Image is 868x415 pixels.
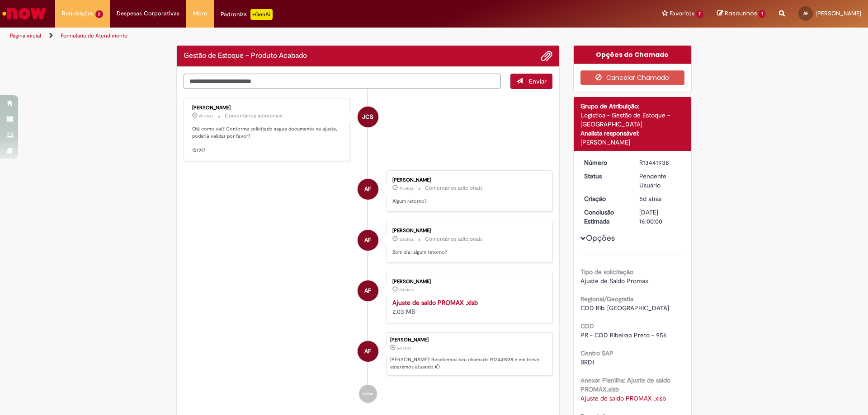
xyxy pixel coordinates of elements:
div: Ariane Casalli Ferreira [358,230,378,251]
span: Despesas Corporativas [117,9,179,18]
div: 2.03 MB [392,298,543,316]
p: Olá como vai? Conforme solicitado segue documento de ajuste, poderia validar por favor? 151917 [192,126,343,154]
li: Ariane Casalli Ferreira [184,332,552,376]
small: Comentários adicionais [225,112,283,120]
span: 5d atrás [397,345,411,351]
a: Ajuste de saldo PROMAX .xlsb [392,298,478,307]
span: AF [803,10,808,16]
span: Requisições [62,9,94,18]
div: Ariane Casalli Ferreira [358,341,378,362]
div: Pendente Usuário [639,172,681,190]
div: Joao Carlos Simoes [358,107,378,127]
div: [DATE] 16:00:00 [639,208,681,226]
div: Opções do Chamado [574,46,692,64]
button: Enviar [510,74,552,89]
span: 2 [95,10,103,18]
span: Ajuste de Saldo Promax [580,277,648,285]
span: 2h atrás [199,113,213,119]
div: R13441938 [639,158,681,167]
span: 5d atrás [399,287,414,293]
span: AF [364,178,371,200]
dt: Status [577,172,633,181]
span: 4h atrás [399,186,414,191]
span: 7 [696,10,704,18]
textarea: Digite sua mensagem aqui... [184,74,501,89]
span: More [193,9,207,18]
p: Bom dia! algum retorno? [392,249,543,256]
div: Logística - Gestão de Estoque - [GEOGRAPHIC_DATA] [580,111,685,129]
div: 23/08/2025 12:31:53 [639,194,681,203]
b: Tipo de solicitação [580,268,633,276]
a: Rascunhos [717,9,765,18]
div: [PERSON_NAME] [580,138,685,147]
img: ServiceNow [1,5,47,23]
time: 23/08/2025 12:31:53 [397,345,411,351]
a: Formulário de Atendimento [61,32,127,39]
div: [PERSON_NAME] [392,279,543,284]
span: Favoritos [670,9,694,18]
div: [PERSON_NAME] [392,228,543,233]
div: Padroniza [221,9,273,20]
time: 25/08/2025 11:20:26 [399,237,414,242]
time: 27/08/2025 10:50:09 [399,186,414,191]
p: [PERSON_NAME]! Recebemos seu chamado R13441938 e em breve estaremos atuando. [390,356,547,370]
span: Enviar [529,77,547,85]
div: Ariane Casalli Ferreira [358,280,378,301]
a: Download de Ajuste de saldo PROMAX .xlsb [580,394,666,402]
time: 23/08/2025 12:31:52 [399,287,414,293]
time: 23/08/2025 12:31:53 [639,195,661,203]
small: Comentários adicionais [425,184,483,192]
b: Regional/Geografia [580,295,633,303]
span: JCS [362,106,373,128]
span: 1 [759,10,765,18]
p: Algum retorno? [392,198,543,205]
time: 27/08/2025 12:46:07 [199,113,213,119]
span: PR - CDD Ribeirao Preto - 956 [580,331,667,339]
span: AF [364,229,371,251]
span: CDD Rib. [GEOGRAPHIC_DATA] [580,304,669,312]
span: 5d atrás [639,195,661,203]
h2: Gestão de Estoque – Produto Acabado Histórico de tíquete [184,52,307,60]
span: BRD1 [580,358,594,366]
span: AF [364,280,371,302]
div: [PERSON_NAME] [392,177,543,183]
ul: Trilhas de página [7,28,572,44]
dt: Conclusão Estimada [577,208,633,226]
b: Anexar Planilha: Ajuste de saldo PROMAX.xlsb [580,376,670,393]
div: Grupo de Atribuição: [580,102,685,111]
a: Página inicial [10,32,41,39]
span: [PERSON_NAME] [816,9,861,17]
div: Analista responsável: [580,129,685,138]
dt: Número [577,158,633,167]
span: 3d atrás [399,237,414,242]
button: Cancelar Chamado [580,70,685,85]
b: Centro SAP [580,349,613,357]
small: Comentários adicionais [425,235,483,243]
b: CDD [580,322,594,330]
ul: Histórico de tíquete [184,89,552,412]
div: [PERSON_NAME] [390,337,547,343]
button: Adicionar anexos [541,50,552,62]
p: +GenAi [250,9,273,20]
div: Ariane Casalli Ferreira [358,179,378,200]
span: Rascunhos [725,9,757,18]
span: AF [364,340,371,362]
div: [PERSON_NAME] [192,105,343,111]
dt: Criação [577,194,633,203]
